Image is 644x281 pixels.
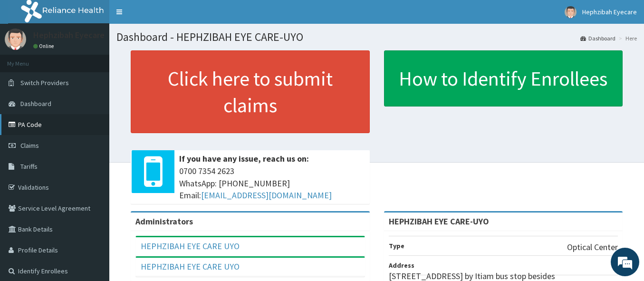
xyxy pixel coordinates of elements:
[141,261,240,272] a: HEPHZIBAH EYE CARE UYO
[20,162,38,171] span: Tariffs
[135,216,193,227] b: Administrators
[616,34,637,42] li: Here
[33,31,105,39] p: Hephzibah Eyecare
[5,29,26,50] img: User Image
[20,141,39,150] span: Claims
[567,241,618,253] p: Optical Center
[141,241,240,252] a: HEPHZIBAH EYE CARE UYO
[20,99,51,108] span: Dashboard
[116,31,637,43] h1: Dashboard - HEPHZIBAH EYE CARE-UYO
[389,242,404,250] b: Type
[565,6,577,18] img: User Image
[20,78,69,87] span: Switch Providers
[389,261,414,270] b: Address
[384,50,623,107] a: How to Identify Enrollees
[179,165,365,202] span: 0700 7354 2623 WhatsApp: [PHONE_NUMBER] Email:
[580,34,615,42] a: Dashboard
[582,8,637,16] span: Hephzibah Eyecare
[201,190,332,201] a: [EMAIL_ADDRESS][DOMAIN_NAME]
[131,50,370,133] a: Click here to submit claims
[179,153,309,164] b: If you have any issue, reach us on:
[389,216,489,227] strong: HEPHZIBAH EYE CARE-UYO
[33,43,56,49] a: Online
